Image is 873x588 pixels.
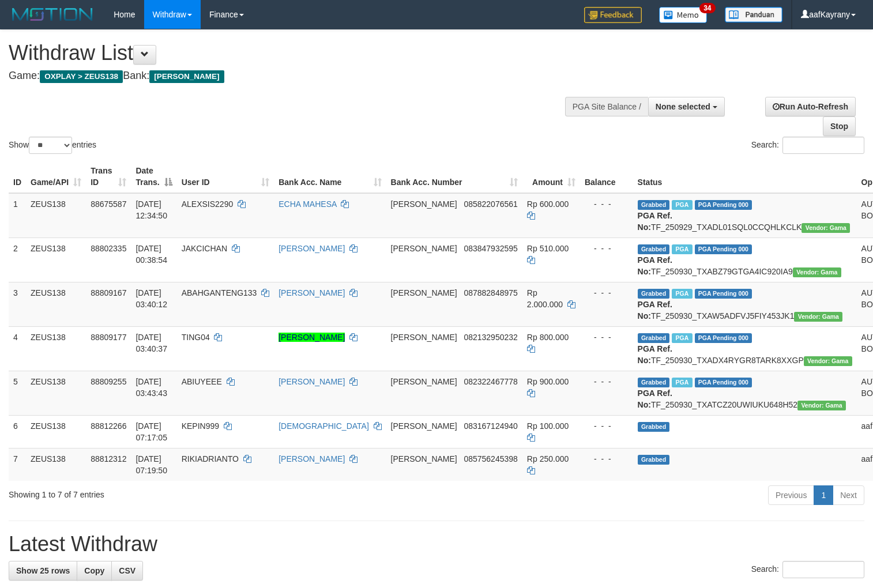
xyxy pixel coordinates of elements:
[279,377,345,386] a: [PERSON_NAME]
[91,288,126,297] span: 88809167
[797,401,846,410] span: Vendor URL: https://trx31.1velocity.biz
[91,421,126,431] span: 88812266
[633,160,857,193] th: Status
[9,42,570,65] h1: Withdraw List
[638,344,672,365] b: PGA Ref. No:
[633,326,857,371] td: TF_250930_TXADX4RYGR8TARK8XXGP
[182,288,257,297] span: ABAHGANTENG133
[149,70,224,83] span: [PERSON_NAME]
[672,333,692,343] span: Marked by aaftanly
[279,421,369,431] a: [DEMOGRAPHIC_DATA]
[391,377,457,386] span: [PERSON_NAME]
[699,3,715,13] span: 34
[672,378,692,387] span: Marked by aaftanly
[782,561,864,578] input: Search:
[136,377,167,398] span: [DATE] 03:43:43
[527,199,569,209] span: Rp 600.000
[695,378,752,387] span: PGA Pending
[136,421,167,442] span: [DATE] 07:17:05
[725,7,782,22] img: panduan.png
[585,331,629,343] div: - - -
[464,454,517,463] span: Copy 085756245398 to clipboard
[26,415,86,448] td: ZEUS138
[695,244,752,254] span: PGA Pending
[638,289,670,299] span: Grabbed
[814,485,833,505] a: 1
[26,160,86,193] th: Game/API: activate to sort column ascending
[751,561,864,578] label: Search:
[9,371,26,415] td: 5
[768,485,814,505] a: Previous
[9,484,355,500] div: Showing 1 to 7 of 7 entries
[279,333,345,342] a: [PERSON_NAME]
[391,199,457,209] span: [PERSON_NAME]
[464,421,517,431] span: Copy 083167124940 to clipboard
[136,199,167,220] span: [DATE] 12:34:50
[659,7,708,23] img: Button%20Memo.svg
[91,377,126,386] span: 88809255
[386,160,522,193] th: Bank Acc. Number: activate to sort column ascending
[9,561,77,581] a: Show 25 rows
[86,160,131,193] th: Trans ID: activate to sort column ascending
[585,453,629,465] div: - - -
[638,333,670,343] span: Grabbed
[77,561,112,581] a: Copy
[527,288,563,309] span: Rp 2.000.000
[9,193,26,238] td: 1
[119,566,136,575] span: CSV
[26,448,86,481] td: ZEUS138
[91,244,126,253] span: 88802335
[823,116,856,136] a: Stop
[182,421,219,431] span: KEPIN999
[782,137,864,154] input: Search:
[585,287,629,299] div: - - -
[672,244,692,254] span: Marked by aafsreyleap
[131,160,176,193] th: Date Trans.: activate to sort column descending
[633,193,857,238] td: TF_250929_TXADL01SQL0CCQHLKCLK
[695,200,752,210] span: PGA Pending
[136,288,167,309] span: [DATE] 03:40:12
[527,421,569,431] span: Rp 100.000
[801,223,850,233] span: Vendor URL: https://trx31.1velocity.biz
[527,454,569,463] span: Rp 250.000
[9,6,96,23] img: MOTION_logo.png
[26,371,86,415] td: ZEUS138
[9,238,26,282] td: 2
[580,160,633,193] th: Balance
[656,102,710,111] span: None selected
[391,333,457,342] span: [PERSON_NAME]
[177,160,274,193] th: User ID: activate to sort column ascending
[136,333,167,353] span: [DATE] 03:40:37
[391,288,457,297] span: [PERSON_NAME]
[26,326,86,371] td: ZEUS138
[804,356,852,366] span: Vendor URL: https://trx31.1velocity.biz
[638,300,672,321] b: PGA Ref. No:
[638,211,672,232] b: PGA Ref. No:
[16,566,70,575] span: Show 25 rows
[26,238,86,282] td: ZEUS138
[633,282,857,326] td: TF_250930_TXAW5ADFVJ5FIY453JK1
[585,198,629,210] div: - - -
[464,377,517,386] span: Copy 082322467778 to clipboard
[527,244,569,253] span: Rp 510.000
[182,244,227,253] span: JAKCICHAN
[279,288,345,297] a: [PERSON_NAME]
[527,333,569,342] span: Rp 800.000
[279,244,345,253] a: [PERSON_NAME]
[672,200,692,210] span: Marked by aafpengsreynich
[638,455,670,465] span: Grabbed
[9,326,26,371] td: 4
[464,244,517,253] span: Copy 083847932595 to clipboard
[182,454,239,463] span: RIKIADRIANTO
[91,199,126,209] span: 88675587
[91,454,126,463] span: 88812312
[274,160,386,193] th: Bank Acc. Name: activate to sort column ascending
[9,415,26,448] td: 6
[29,137,72,154] select: Showentries
[638,244,670,254] span: Grabbed
[9,533,864,556] h1: Latest Withdraw
[464,199,517,209] span: Copy 085822076561 to clipboard
[751,137,864,154] label: Search:
[648,97,725,116] button: None selected
[391,244,457,253] span: [PERSON_NAME]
